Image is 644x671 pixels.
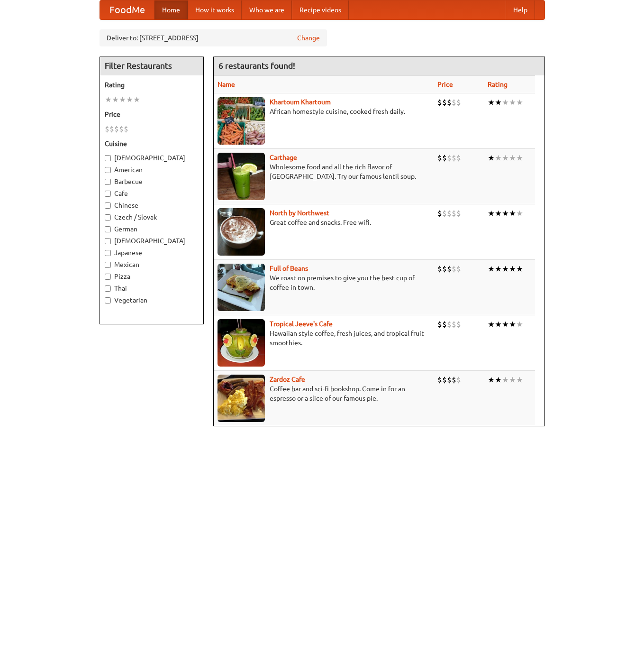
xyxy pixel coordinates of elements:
[218,107,430,116] p: African homestyle cuisine, cooked fresh daily.
[452,153,456,163] li: $
[218,81,235,88] a: Name
[502,264,509,274] li: ★
[105,236,199,246] label: [DEMOGRAPHIC_DATA]
[502,375,509,385] li: ★
[488,97,495,108] li: ★
[437,81,453,88] a: Price
[105,284,199,293] label: Thai
[502,319,509,330] li: ★
[218,384,430,403] p: Coffee bar and sci-fi bookshop. Come in for an espresso or a slice of our famous pie.
[509,97,516,108] li: ★
[188,0,242,19] a: How it works
[105,226,111,232] input: German
[105,248,199,257] label: Japanese
[516,97,523,108] li: ★
[105,238,111,244] input: [DEMOGRAPHIC_DATA]
[270,154,297,161] a: Carthage
[270,98,331,106] a: Khartoum Khartoum
[100,29,327,46] div: Deliver to: [STREET_ADDRESS]
[105,212,199,222] label: Czech / Slovak
[270,320,333,328] b: Tropical Jeeve's Cafe
[509,153,516,163] li: ★
[456,97,461,108] li: $
[488,375,495,385] li: ★
[456,153,461,163] li: $
[119,94,126,105] li: ★
[488,208,495,219] li: ★
[516,375,523,385] li: ★
[126,94,133,105] li: ★
[105,272,199,281] label: Pizza
[488,153,495,163] li: ★
[105,94,112,105] li: ★
[456,319,461,330] li: $
[516,208,523,219] li: ★
[218,153,265,200] img: carthage.jpg
[495,153,502,163] li: ★
[105,285,111,292] input: Thai
[105,295,199,305] label: Vegetarian
[437,375,442,385] li: $
[437,264,442,274] li: $
[488,264,495,274] li: ★
[218,97,265,145] img: khartoum.jpg
[105,202,111,209] input: Chinese
[442,208,447,219] li: $
[495,375,502,385] li: ★
[509,264,516,274] li: ★
[447,153,452,163] li: $
[270,376,305,383] a: Zardoz Cafe
[105,167,111,173] input: American
[456,375,461,385] li: $
[297,33,320,43] a: Change
[509,375,516,385] li: ★
[437,97,442,108] li: $
[105,179,111,185] input: Barbecue
[447,375,452,385] li: $
[105,177,199,186] label: Barbecue
[119,124,124,134] li: $
[270,265,308,272] b: Full of Beans
[292,0,349,19] a: Recipe videos
[509,208,516,219] li: ★
[452,208,456,219] li: $
[447,208,452,219] li: $
[447,97,452,108] li: $
[105,260,199,269] label: Mexican
[218,264,265,311] img: beans.jpg
[488,319,495,330] li: ★
[105,165,199,175] label: American
[114,124,119,134] li: $
[488,81,508,88] a: Rating
[105,274,111,280] input: Pizza
[516,319,523,330] li: ★
[442,97,447,108] li: $
[442,264,447,274] li: $
[112,94,119,105] li: ★
[109,124,114,134] li: $
[105,297,111,303] input: Vegetarian
[242,0,292,19] a: Who we are
[218,273,430,292] p: We roast on premises to give you the best cup of coffee in town.
[502,153,509,163] li: ★
[495,319,502,330] li: ★
[218,162,430,181] p: Wholesome food and all the rich flavor of [GEOGRAPHIC_DATA]. Try our famous lentil soup.
[100,56,203,75] h4: Filter Restaurants
[452,375,456,385] li: $
[218,319,265,367] img: jeeves.jpg
[495,97,502,108] li: ★
[456,208,461,219] li: $
[105,153,199,163] label: [DEMOGRAPHIC_DATA]
[437,208,442,219] li: $
[442,375,447,385] li: $
[442,153,447,163] li: $
[456,264,461,274] li: $
[218,375,265,422] img: zardoz.jpg
[218,208,265,256] img: north.jpg
[270,209,329,217] a: North by Northwest
[105,124,109,134] li: $
[218,329,430,348] p: Hawaiian style coffee, fresh juices, and tropical fruit smoothies.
